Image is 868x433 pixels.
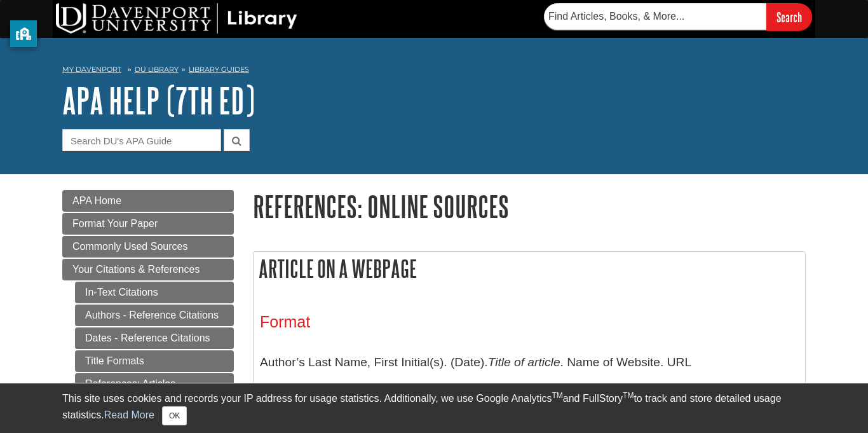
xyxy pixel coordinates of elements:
[104,409,154,420] a: Read More
[62,259,234,280] a: Your Citations & References
[72,195,121,206] span: APA Home
[260,313,799,331] h3: Format
[62,391,806,425] div: This site uses cookies and records your IP address for usage statistics. Additionally, we use Goo...
[75,350,234,372] a: Title Formats
[75,327,234,349] a: Dates - Reference Citations
[135,65,179,74] a: DU Library
[62,129,221,151] input: Search DU's APA Guide
[62,213,234,235] a: Format Your Paper
[56,3,297,34] img: DU Library
[254,252,805,285] h2: Article on a Webpage
[162,406,187,425] button: Close
[72,218,158,229] span: Format Your Paper
[62,61,806,81] nav: breadcrumb
[75,282,234,303] a: In-Text Citations
[75,305,234,326] a: Authors - Reference Citations
[544,3,766,30] input: Find Articles, Books, & More...
[75,373,234,395] a: References: Articles
[72,264,200,275] span: Your Citations & References
[62,64,121,75] a: My Davenport
[10,20,37,47] button: privacy banner
[552,391,562,400] sup: TM
[253,190,806,223] h1: References: Online Sources
[544,3,812,31] form: Searches DU Library's articles, books, and more
[72,241,187,252] span: Commonly Used Sources
[623,391,634,400] sup: TM
[62,81,255,120] a: APA Help (7th Ed)
[62,190,234,212] a: APA Home
[488,355,560,369] i: Title of article
[260,344,799,381] p: Author’s Last Name, First Initial(s). (Date). . Name of Website. URL
[766,3,812,31] input: Search
[62,236,234,258] a: Commonly Used Sources
[189,65,249,74] a: Library Guides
